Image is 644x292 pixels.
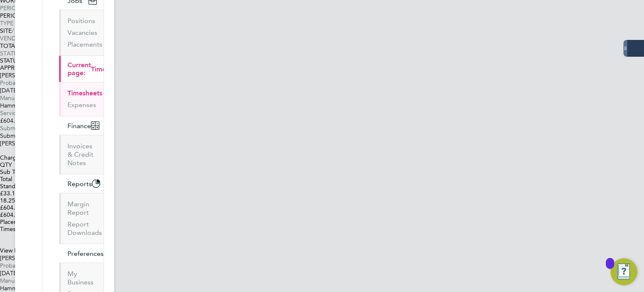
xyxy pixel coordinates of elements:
[59,56,141,82] button: Current page:Timesheets
[68,40,102,48] a: Placements
[68,200,89,216] a: Margin Report
[68,142,93,167] a: Invoices & Credit Notes
[59,116,106,135] button: Finance
[68,29,97,37] a: Vacancies
[68,61,91,77] span: Current page:
[68,220,102,237] a: Report Downloads
[68,122,91,130] span: Finance
[59,174,107,193] button: Reports
[68,180,92,188] span: Reports
[68,250,104,258] span: Preferences
[68,89,102,97] a: Timesheets
[68,270,93,286] a: My Business
[59,82,104,116] div: Current page:Timesheets
[68,17,95,25] a: Positions
[91,65,126,73] span: Timesheets
[12,27,14,34] span: /
[59,244,119,263] button: Preferences
[610,258,637,285] button: Open Resource Center, 11 new notifications
[68,101,96,109] a: Expenses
